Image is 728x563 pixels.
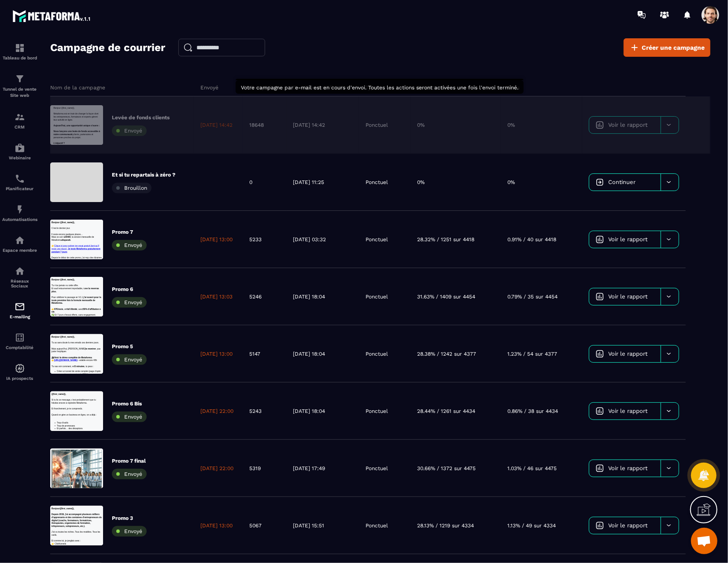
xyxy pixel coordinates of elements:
strong: ne la reverras plus. [4,35,163,52]
strong: 97€/mois [13,104,43,111]
span: Quand tu goûtes à Metaforma, [4,25,100,33]
p: Ponctuel [366,465,388,472]
strong: 23h59 [48,55,68,62]
p: Tu as sans doute lu mes emails ces derniers jours. [4,24,172,34]
strong: Bonjour {{first_name}}, [4,5,82,13]
p: Bonjour {{first_name}}, [11,4,172,14]
strong: Voici la démo complète de Metaforma [13,74,139,82]
p: Réseaux Sociaux [2,279,37,288]
p: 5246 [249,293,262,300]
p: 31.63% / 1409 sur 4454 [418,293,476,300]
img: icon [596,178,604,186]
a: formationformationCRM [2,105,37,136]
img: social-network [15,266,25,276]
a: schedulerschedulerPlanificateur [2,167,37,198]
p: Tu vas voir comment, en , tu peux : [4,103,172,113]
img: accountant [15,332,25,343]
p: 0.91% / 40 sur 4418 [507,236,556,243]
p: Automatisations [2,217,37,222]
img: email [15,302,25,312]
img: automations [15,235,25,246]
p: C’est ce que me disent les nouveaux membres chaque semaine. [4,54,172,74]
a: Je teste Metaforma gratuitement pendant 7 jours [4,94,167,111]
strong: Bonjour {{first_name}}, [4,5,92,14]
p: CRM [2,125,37,129]
p: C’est le dernier jour. [4,24,172,34]
p: Mais aujourd’hui, [PERSON_NAME] , pas juste t’expliquer. [4,44,172,64]
p: Ponctuel [366,408,388,415]
p: 👉 [4,83,172,113]
p: 👉 Clickfunnels [4,123,172,132]
p: 👉 – valable encore 48h [4,83,172,93]
p: 1.13% / 49 sur 4334 [507,522,556,529]
strong: j’ai ouvert pour la toute première fois la formule mensuelle de Metaforma. [4,64,170,92]
p: Et comme toi, je jonglais avec : [4,113,172,122]
h2: Campagne de courrier [50,39,165,56]
strong: Nous lançons une levée de fonds accessible à notre communauté, [11,84,166,101]
p: Depuis le début de cette promo, j’ai reçu des dizaines de messages. [4,123,172,143]
p: 28.38% / 1242 sur 4377 [418,350,477,357]
p: Il reste encore quelques places… [4,44,172,54]
p: Si tu lis ce message, c’est probablement que tu hésites encore à rejoindre Metaforma. [4,24,172,44]
p: [DATE] 14:42 [293,121,325,129]
span: Voir le rapport [608,465,647,471]
span: , avec [90,104,109,111]
img: automations [15,363,25,374]
p: [DATE] 13:03 [200,293,233,300]
span: . [14,114,16,121]
p: 0.79% / 35 sur 4454 [507,293,558,300]
p: Espace membre [2,248,37,253]
p: Promo 5 [112,343,147,350]
p: Webinaire [2,155,37,160]
p: Et parfois… des déceptions [22,120,172,129]
a: Voir le rapport [589,460,661,477]
a: [URL][DOMAIN_NAME] [13,84,90,92]
p: Planificateur [2,186,37,191]
a: formationformationTableau de bord [2,36,37,67]
img: scheduler [15,173,25,184]
a: accountantaccountantComptabilité [2,326,37,357]
span: Brouillon [124,185,147,191]
a: Clique ici pour activer ton essai gratuit (tant qu’il reste une place): [4,84,163,101]
p: Ton outil de prise de RDV [22,90,172,101]
p: Tu n’as jamais vu cette offre. [4,24,172,34]
p: 0% [507,121,515,129]
p: 28.13% / 1219 sur 4334 [418,522,474,529]
p: 0% [507,179,515,186]
p: 1.23% / 54 sur 4377 [507,350,557,357]
p: Promo 6 [112,286,147,293]
p: Ponctuel [366,293,388,300]
p: Levée de fonds clients [112,114,170,121]
strong: L’objectif ? [11,124,48,131]
img: formation [15,112,25,122]
img: automations [15,143,25,153]
strong: Depuis 2019, j’ai accompagné plusieurs milliers d’apprenants et des centaines d’entrepreneurs du ... [4,25,172,72]
span: Voir le rapport [608,350,647,357]
p: Envoyé [200,84,218,91]
p: Créer un tunnel de vente complet (page d’optin + page de vente + prise de RDV) [22,120,172,140]
strong: full illimité [55,104,90,111]
strong: {{first_name}}, [4,5,53,13]
p: 5233 [249,236,262,243]
img: icon [596,407,604,415]
span: Envoyé [124,299,142,305]
p: E-mailing [2,314,37,319]
p: Et ton logiciel de tunnel [22,123,172,134]
p: Mais chaque jour tu ouvres : [4,60,172,71]
img: icon [596,293,604,301]
a: emailemailE-mailing [2,295,37,326]
p: Metaforma est en train de changer la façon dont les entrepreneurs, formateurs et experts gèrent l... [11,24,172,54]
img: automations [15,204,25,215]
a: social-networksocial-networkRéseaux Sociaux [2,259,37,295]
a: Voir le rapport [589,517,661,534]
p: Ta plateforme d’email [22,101,172,112]
p: Nom de la campagne [50,84,105,91]
p: Et sauf retournement improbable, tu [4,34,172,54]
span: Voir le rapport [608,236,647,243]
a: Voir le rapport [589,117,661,133]
p: Ponctuel [366,179,388,186]
span: Envoyé [124,528,142,534]
p: [DATE] 11:25 [293,179,324,186]
span: 👉 [4,104,13,111]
